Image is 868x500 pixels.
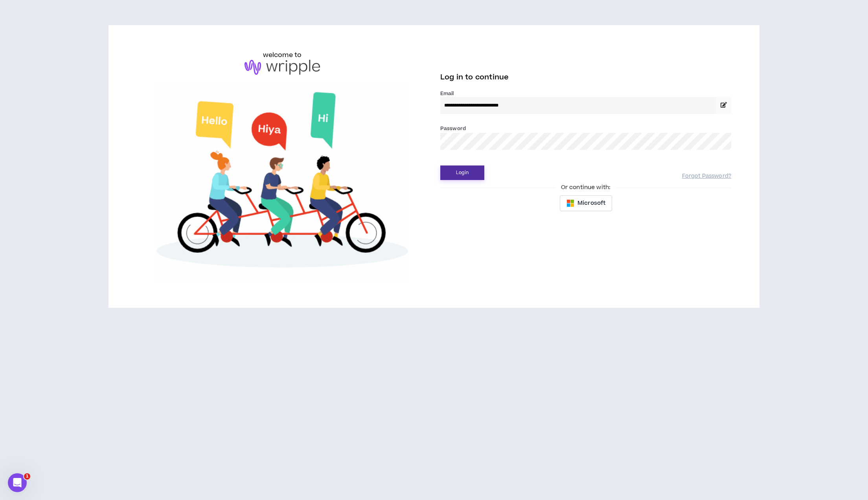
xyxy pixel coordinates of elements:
[440,125,466,132] label: Password
[440,165,484,180] button: Login
[24,473,30,480] span: 1
[440,90,731,97] label: Email
[440,72,509,82] span: Log in to continue
[8,473,27,492] iframe: Intercom live chat
[682,173,731,180] a: Forgot Password?
[263,50,302,60] h6: welcome to
[555,183,616,192] span: Or continue with:
[245,60,320,75] img: logo-brand.png
[560,195,612,211] button: Microsoft
[577,199,605,208] span: Microsoft
[137,83,428,283] img: Welcome to Wripple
